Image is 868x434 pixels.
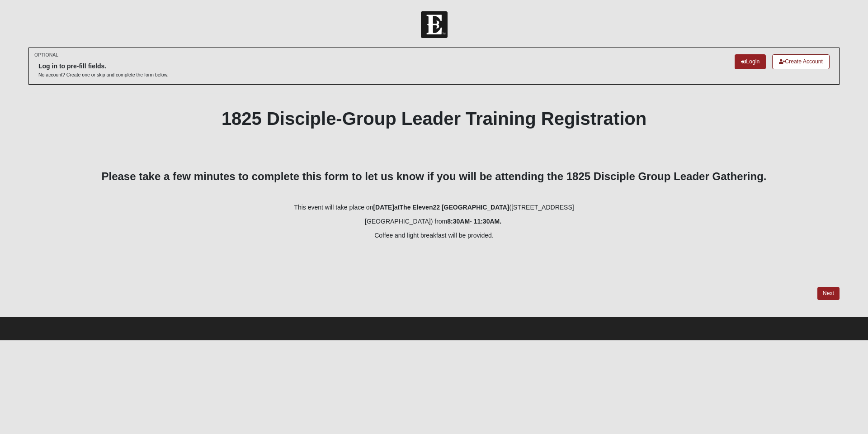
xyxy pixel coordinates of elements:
[735,54,766,69] a: Login
[38,62,169,70] h6: Log in to pre-fill fields.
[421,11,448,38] img: Church of Eleven22 Logo
[38,72,169,78] p: No account? Create one or skip and complete the form below.
[28,231,840,240] p: Coffee and light breakfast will be provided.
[447,218,501,225] b: 8:30AM- 11:30AM.
[817,287,840,300] a: Next
[28,203,840,212] p: This event will take place on at ([STREET_ADDRESS]
[772,54,830,69] a: Create Account
[373,204,394,211] b: [DATE]
[400,204,509,211] b: The Eleven22 [GEOGRAPHIC_DATA]
[28,108,840,129] h2: 1825 Disciple-Group Leader Training Registration
[28,170,840,183] h3: Please take a few minutes to complete this form to let us know if you will be attending the 1825 ...
[34,52,58,58] small: OPTIONAL
[28,217,840,226] p: [GEOGRAPHIC_DATA]) from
